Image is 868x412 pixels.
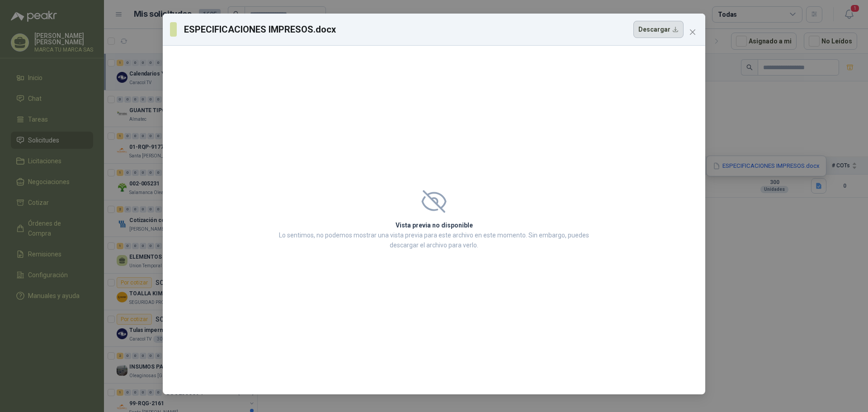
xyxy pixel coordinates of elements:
[689,28,696,36] span: close
[685,25,700,39] button: Close
[276,220,592,230] h2: Vista previa no disponible
[276,230,592,250] p: Lo sentimos, no podemos mostrar una vista previa para este archivo en este momento. Sin embargo, ...
[633,21,684,38] button: Descargar
[184,23,336,36] h3: ESPECIFICACIONES IMPRESOS.docx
